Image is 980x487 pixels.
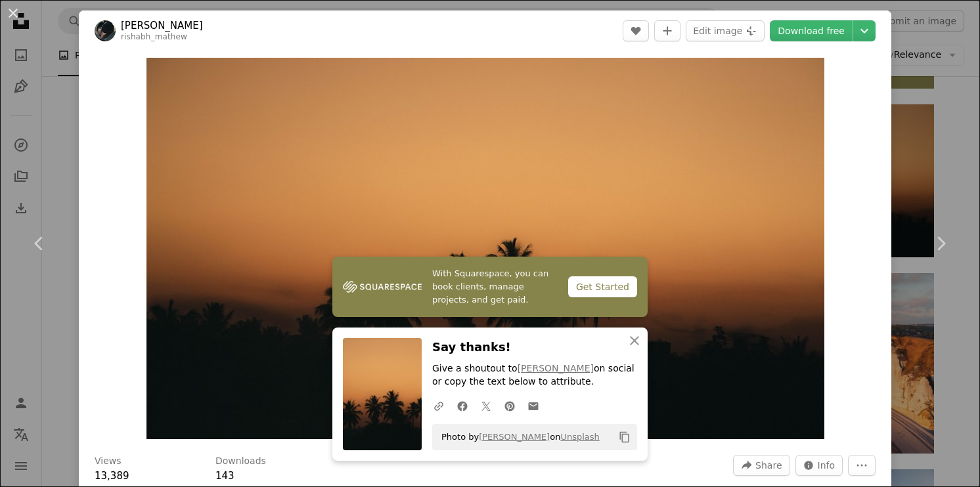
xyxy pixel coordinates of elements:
[518,363,594,373] a: [PERSON_NAME]
[560,432,599,442] a: Unsplash
[95,470,129,482] span: 13,389
[432,338,637,357] h3: Say thanks!
[121,32,187,41] a: rishabh_mathew
[498,392,522,419] a: Share on Pinterest
[146,58,824,439] img: a sunset with palm trees in the foreground
[215,470,234,482] span: 143
[901,180,980,307] a: Next
[654,20,680,41] button: Add to Collection
[121,19,203,32] a: [PERSON_NAME]
[770,20,853,41] a: Download free
[818,455,835,475] span: Info
[795,455,843,476] button: Stats about this image
[733,455,790,476] button: Share this image
[451,392,474,419] a: Share on Facebook
[522,392,545,419] a: Share over email
[95,20,116,41] img: Go to Rishabh Mathew's profile
[432,362,637,389] p: Give a shoutout to on social or copy the text below to attribute.
[432,267,558,307] span: With Squarespace, you can book clients, manage projects, and get paid.
[623,20,649,41] button: Like
[755,455,782,475] span: Share
[215,455,266,468] h3: Downloads
[343,277,422,297] img: file-1747939142011-51e5cc87e3c9
[146,58,824,439] button: Zoom in on this image
[332,257,648,317] a: With Squarespace, you can book clients, manage projects, and get paid.Get Started
[686,20,765,41] button: Edit image
[568,276,637,297] div: Get Started
[613,426,636,448] button: Copy to clipboard
[474,392,498,419] a: Share on Twitter
[95,455,122,468] h3: Views
[479,432,550,442] a: [PERSON_NAME]
[435,427,600,448] span: Photo by on
[848,455,876,476] button: More Actions
[853,20,876,41] button: Choose download size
